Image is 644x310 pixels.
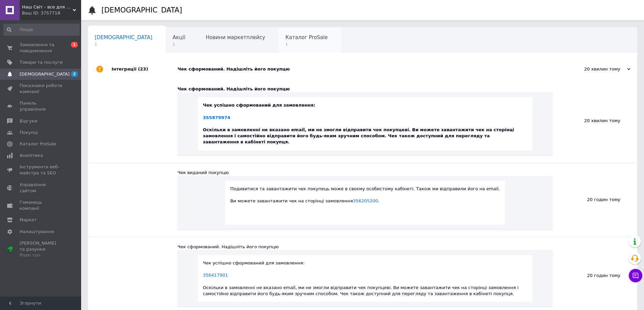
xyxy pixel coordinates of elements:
span: Показники роботи компанії [20,83,63,95]
a: 355879974 [203,115,230,120]
span: Каталог ProSale [20,141,56,147]
input: Пошук [3,24,80,36]
a: 356205200 [353,198,378,203]
span: 1 [71,42,78,48]
span: Відгуки [20,118,37,124]
div: Чек успішно сформований для замовлення: Оскільки в замовленні не вказано email, ми не змогли відп... [203,260,527,297]
span: [DEMOGRAPHIC_DATA] [20,71,70,77]
div: Інтеграції [112,59,177,79]
span: 1 [173,42,186,47]
h1: [DEMOGRAPHIC_DATA] [101,6,182,14]
span: Замовлення та повідомлення [20,42,63,54]
span: Акції [173,34,186,40]
div: Чек успішно сформований для замовлення: Оскільки в замовленні не вказано email, ми не змогли відп... [203,102,527,145]
span: Аналітика [20,152,43,159]
span: [DEMOGRAPHIC_DATA] [95,34,152,40]
span: Новини маркетплейсу [206,34,265,40]
div: Ваш ID: 3757718 [22,10,81,16]
div: 20 годин тому [553,163,637,237]
div: Чек сформований. Надішліть його покупцю [177,86,553,92]
span: Товари та послуги [20,59,63,65]
div: 20 хвилин тому [563,66,630,72]
div: Чек виданий покупцю [177,170,553,176]
div: Чек сформований. Надішліть його покупцю [177,66,563,72]
span: Каталог ProSale [285,34,328,40]
span: Гаманець компанії [20,199,63,212]
a: 356417901 [203,273,228,278]
div: 20 хвилин тому [553,79,637,163]
span: Покупці [20,130,38,136]
span: 1 [285,42,328,47]
span: Налаштування [20,229,54,235]
div: Prom топ [20,252,63,258]
button: Чат з покупцем [629,269,642,282]
span: Наш Світ - все для рослин, дому та саду [22,4,73,10]
span: Маркет [20,217,37,223]
span: 1 [95,42,152,47]
div: Подивитися та завантажити чек покупець може в своєму особистому кабінеті. Також ми відправили йог... [230,186,500,204]
span: 2 [71,71,78,77]
span: Панель управління [20,100,63,112]
span: Управління сайтом [20,182,63,194]
span: Інструменти веб-майстра та SEO [20,164,63,176]
span: (23) [138,66,148,72]
span: [PERSON_NAME] та рахунки [20,240,63,259]
div: Чек сформований. Надішліть його покупцю [177,244,553,250]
